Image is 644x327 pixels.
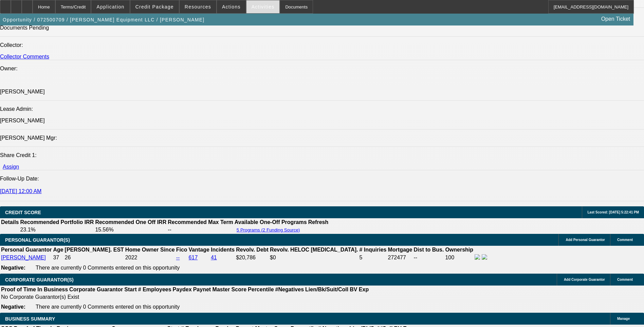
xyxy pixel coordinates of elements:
[270,247,358,253] b: Revolv. HELOC [MEDICAL_DATA].
[211,255,217,260] a: 41
[482,254,487,260] img: linkedin-icon.png
[599,13,633,25] a: Open Ticket
[413,254,444,261] td: --
[53,247,63,253] b: Age
[564,278,605,281] span: Add Corporate Guarantor
[5,237,70,243] span: PERSONAL GUARANTOR(S)
[130,0,179,13] button: Credit Package
[125,247,175,253] b: Home Owner Since
[1,265,25,271] b: Negative:
[211,247,235,253] b: Incidents
[53,254,63,261] td: 37
[617,317,630,321] span: Manage
[275,287,304,292] b: #Negatives
[236,254,269,261] td: $20,786
[189,247,209,253] b: Vantage
[566,238,605,242] span: Add Personal Guarantor
[185,4,211,10] span: Resources
[1,294,372,300] td: No Corporate Guarantor(s) Exist
[5,210,41,215] span: CREDIT SCORE
[20,219,94,226] th: Recommended Portfolio IRR
[305,287,348,292] b: Lien/Bk/Suit/Coll
[388,254,413,261] td: 272477
[235,227,302,233] button: 5 Programs (2 Funding Source)
[3,17,204,22] span: Opportunity / 072500709 / [PERSON_NAME] Equipment LLC / [PERSON_NAME]
[246,0,280,13] button: Activities
[308,219,329,226] th: Refresh
[350,287,369,292] b: BV Exp
[95,226,167,233] td: 15.56%
[96,4,124,10] span: Application
[1,286,68,293] th: Proof of Time In Business
[135,4,174,10] span: Credit Package
[36,265,180,271] span: There are currently 0 Comments entered on this opportunity
[5,277,74,282] span: CORPORATE GUARANTOR(S)
[176,247,187,253] b: Fico
[173,287,192,292] b: Paydex
[95,219,167,226] th: Recommended One Off IRR
[125,255,137,260] span: 2022
[36,304,180,310] span: There are currently 0 Comments entered on this opportunity
[617,238,633,242] span: Comment
[445,254,474,261] td: 100
[3,164,19,170] a: Assign
[189,255,198,260] a: 617
[217,0,246,13] button: Actions
[65,254,124,261] td: 26
[1,255,46,260] a: [PERSON_NAME]
[234,219,307,226] th: Available One-Off Programs
[124,287,136,292] b: Start
[1,304,25,310] b: Negative:
[176,255,180,260] a: --
[20,226,94,233] td: 23.1%
[587,210,639,214] span: Last Scored: [DATE] 5:22:41 PM
[138,287,171,292] b: # Employees
[180,0,216,13] button: Resources
[222,4,241,10] span: Actions
[69,287,123,292] b: Corporate Guarantor
[359,254,387,261] td: 5
[252,4,275,10] span: Activities
[65,247,124,253] b: [PERSON_NAME]. EST
[475,254,480,260] img: facebook-icon.png
[167,219,234,226] th: Recommended Max Term
[445,247,473,253] b: Ownership
[359,247,386,253] b: # Inquiries
[5,316,55,322] span: BUSINESS SUMMARY
[167,226,234,233] td: --
[270,254,358,261] td: $0
[1,247,52,253] b: Personal Guarantor
[193,287,246,292] b: Paynet Master Score
[1,219,19,226] th: Details
[617,278,633,281] span: Comment
[91,0,129,13] button: Application
[414,247,444,253] b: Dist to Bus.
[236,247,269,253] b: Revolv. Debt
[388,247,412,253] b: Mortgage
[248,287,274,292] b: Percentile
